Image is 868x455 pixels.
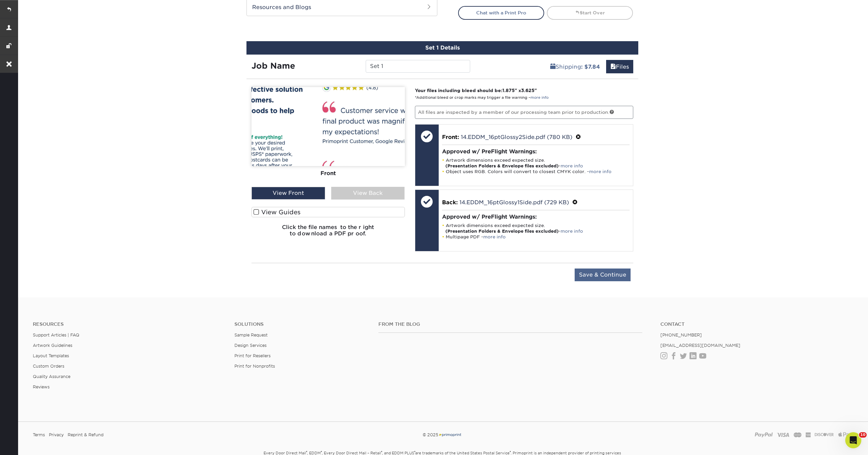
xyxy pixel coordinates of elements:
[321,450,322,454] sup: ®
[234,353,271,358] a: Print for Resellers
[251,224,405,242] h6: Click the file names to the right to download a PDF proof.
[33,321,224,327] h4: Resources
[234,364,275,369] a: Print for Nonprofits
[606,60,633,73] a: Files
[483,234,506,239] a: more info
[33,332,79,337] a: Support Articles | FAQ
[49,430,64,440] a: Privacy
[859,432,867,438] span: 10
[331,187,405,200] div: View Back
[234,321,368,327] h4: Solutions
[251,61,295,71] strong: Job Name
[33,343,72,348] a: Artwork Guidelines
[550,64,556,70] span: shipping
[445,163,559,168] strong: (Presentation Folders & Envelope files excluded)
[845,432,861,448] iframe: Intercom live chat
[610,64,616,70] span: files
[442,134,459,140] span: Front:
[530,95,549,100] a: more info
[234,332,268,337] a: Sample Request
[33,384,50,389] a: Reviews
[33,353,69,358] a: Layout Templates
[378,321,643,327] h4: From the Blog
[459,199,569,206] a: 14.EDDM_16ptGlossy1Side.pdf (729 KB)
[438,432,462,437] img: Primoprint
[414,450,415,454] sup: ®
[547,6,633,19] a: Start Over
[415,88,537,93] strong: Your files including bleed should be: " x "
[234,343,267,348] a: Design Services
[442,223,630,234] li: Artwork dimensions exceed expected size. -
[415,95,549,100] small: *Additional bleed or crop marks may trigger a file warning –
[660,321,852,327] a: Contact
[251,187,325,200] div: View Front
[575,269,631,281] input: Save & Continue
[561,229,583,234] a: more info
[660,332,702,337] a: [PHONE_NUMBER]
[445,229,559,234] strong: (Presentation Folders & Envelope files excluded)
[415,106,634,119] p: All files are inspected by a member of our processing team prior to production.
[381,450,382,454] sup: ®
[510,450,511,454] sup: ®
[246,41,638,55] div: Set 1 Details
[561,163,583,168] a: more info
[442,234,630,240] li: Multipage PDF -
[442,169,630,174] li: Object uses RGB. Colors will convert to closest CMYK color. -
[442,148,630,155] h4: Approved w/ PreFlight Warnings:
[442,157,630,169] li: Artwork dimensions exceed expected size. -
[251,166,405,181] div: Front
[306,450,307,454] sup: ®
[442,214,630,220] h4: Approved w/ PreFlight Warnings:
[521,88,534,93] span: 3.625
[546,60,604,73] a: Shipping: $7.84
[33,364,64,369] a: Custom Orders
[68,430,103,440] a: Reprint & Refund
[251,207,405,217] label: View Guides
[33,374,70,379] a: Quality Assurance
[33,430,45,440] a: Terms
[366,60,470,73] input: Enter a job name
[458,6,544,19] a: Chat with a Print Pro
[442,199,458,206] span: Back:
[461,134,572,140] a: 14.EDDM_16ptGlossy2Side.pdf (780 KB)
[589,169,611,174] a: more info
[304,430,580,440] div: © 2025
[660,343,740,348] a: [EMAIL_ADDRESS][DOMAIN_NAME]
[502,88,515,93] span: 1.875
[581,64,600,70] b: : $7.84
